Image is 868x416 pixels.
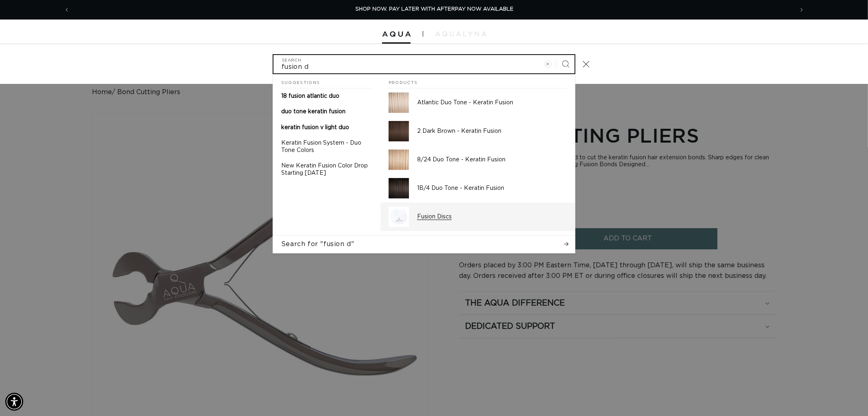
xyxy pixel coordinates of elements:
p: New Keratin Fusion Color Drop Starting [DATE] [281,162,372,177]
p: keratin fusion v light duo [281,124,349,131]
img: Aqua Hair Extensions [382,31,411,37]
span: keratin fusion v light duo [281,125,349,130]
p: duo tone keratin fusion [281,108,345,115]
p: 1B/4 Duo Tone - Keratin Fusion [417,185,567,192]
input: Search [273,55,575,73]
p: Keratin Fusion System - Duo Tone Colors [281,139,372,154]
div: Accessibility Menu [5,393,23,411]
span: duo tone keratin fusion [281,109,345,114]
img: aqualyna.com [435,31,486,36]
img: 2 Dark Brown - Keratin Fusion [389,121,409,141]
img: hair extensions fusion discs [389,207,409,227]
p: 8/24 Duo Tone - Keratin Fusion [417,156,567,163]
h2: Suggestions [281,74,372,89]
a: New Keratin Fusion Color Drop Starting [DATE] [273,158,380,181]
button: Close [577,55,595,73]
a: Atlantic Duo Tone - Keratin Fusion [380,88,575,117]
p: 18 fusion atlantic duo [281,92,339,100]
span: Search for "fusion d" [281,240,354,249]
a: 18 fusion atlantic duo [273,88,380,104]
span: SHOP NOW. PAY LATER WITH AFTERPAY NOW AVAILABLE [355,7,514,12]
img: 1B/4 Duo Tone - Keratin Fusion [389,178,409,198]
a: duo tone keratin fusion [273,104,380,119]
h2: Products [389,74,567,89]
a: Keratin Fusion System - Duo Tone Colors [273,135,380,158]
a: 8/24 Duo Tone - Keratin Fusion [380,145,575,174]
button: Previous announcement [58,2,76,18]
a: 1B/4 Duo Tone - Keratin Fusion [380,174,575,202]
iframe: Chat Widget [754,328,868,416]
p: Fusion Discs [417,213,567,220]
a: 2 Dark Brown - Keratin Fusion [380,117,575,145]
img: 8/24 Duo Tone - Keratin Fusion [389,150,409,170]
span: 18 fusion atlantic duo [281,93,339,99]
button: Clear search term [539,55,557,73]
p: 2 Dark Brown - Keratin Fusion [417,128,567,135]
a: Fusion Discs [380,202,575,231]
button: Search [557,55,575,73]
button: Next announcement [793,2,811,18]
a: keratin fusion v light duo [273,120,380,135]
p: Atlantic Duo Tone - Keratin Fusion [417,99,567,106]
img: Atlantic Duo Tone - Keratin Fusion [389,92,409,113]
